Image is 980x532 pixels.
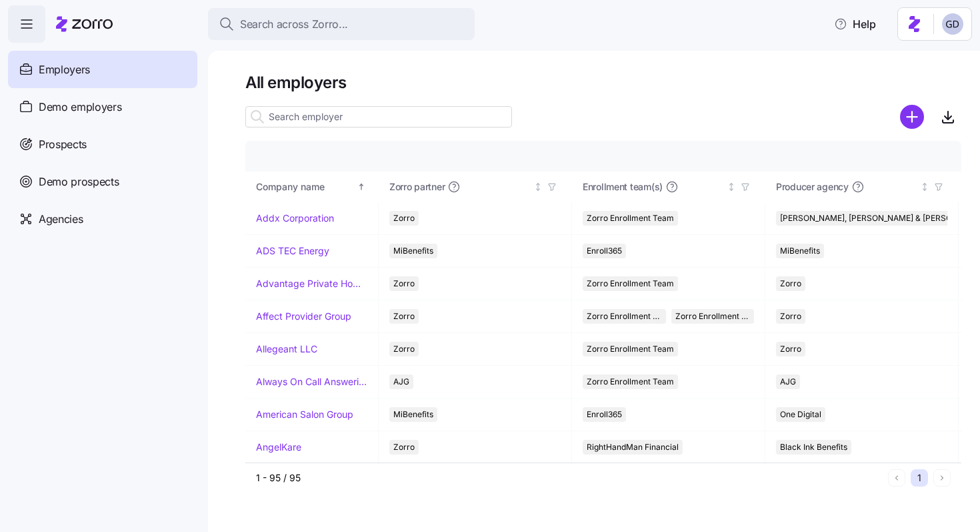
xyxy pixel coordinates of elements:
[834,16,876,32] span: Help
[8,51,197,88] a: Employers
[776,180,849,194] span: Producer agency
[256,471,883,485] div: 1 - 95 / 95
[256,180,355,194] div: Company name
[780,407,821,422] span: One Digital
[587,276,674,291] span: Zorro Enrollment Team
[942,13,963,35] img: 68a7f73c8a3f673b81c40441e24bb121
[393,374,409,389] span: AJG
[393,309,415,324] span: Zorro
[389,180,445,194] span: Zorro partner
[888,469,905,487] button: Previous page
[256,212,334,225] a: Addx Corporation
[920,182,929,192] div: Not sorted
[393,211,415,226] span: Zorro
[780,374,796,389] span: AJG
[933,469,951,487] button: Next page
[823,11,887,37] button: Help
[240,16,348,33] span: Search across Zorro...
[780,309,801,324] span: Zorro
[393,440,415,455] span: Zorro
[256,408,353,421] a: American Salon Group
[780,440,847,455] span: Black Ink Benefits
[583,180,663,194] span: Enrollment team(s)
[256,441,301,454] a: AngelKare
[256,277,367,290] a: Advantage Private Home Care
[393,342,415,356] span: Zorro
[39,174,119,190] span: Demo prospects
[911,469,928,487] button: 1
[765,172,959,202] th: Producer agencyNot sorted
[587,211,674,226] span: Zorro Enrollment Team
[256,310,351,323] a: Affect Provider Group
[727,182,736,192] div: Not sorted
[256,244,329,258] a: ADS TEC Energy
[587,244,622,258] span: Enroll365
[587,342,674,356] span: Zorro Enrollment Team
[675,309,751,324] span: Zorro Enrollment Experts
[256,375,367,388] a: Always On Call Answering Service
[8,88,197,125] a: Demo employers
[256,342,317,356] a: Allegeant LLC
[393,276,415,291] span: Zorro
[39,136,87,153] span: Prospects
[533,182,543,192] div: Not sorted
[780,276,801,291] span: Zorro
[39,61,90,78] span: Employers
[245,72,961,93] h1: All employers
[393,244,433,258] span: MiBenefits
[780,342,801,356] span: Zorro
[780,244,820,258] span: MiBenefits
[39,99,122,115] span: Demo employers
[587,309,662,324] span: Zorro Enrollment Team
[8,200,197,238] a: Agencies
[39,211,83,228] span: Agencies
[8,125,197,163] a: Prospects
[245,106,512,127] input: Search employer
[900,105,924,129] svg: add icon
[357,182,366,192] div: Sorted ascending
[208,8,475,40] button: Search across Zorro...
[587,440,679,455] span: RightHandMan Financial
[393,407,433,422] span: MiBenefits
[572,172,765,202] th: Enrollment team(s)Not sorted
[587,407,622,422] span: Enroll365
[379,172,572,202] th: Zorro partnerNot sorted
[8,163,197,200] a: Demo prospects
[245,172,379,202] th: Company nameSorted ascending
[587,374,674,389] span: Zorro Enrollment Team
